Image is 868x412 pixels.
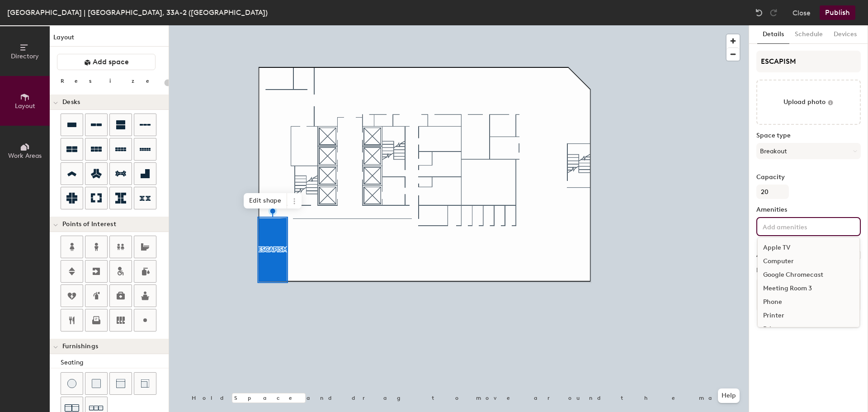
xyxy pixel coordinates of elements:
[757,25,789,44] button: Details
[134,372,156,395] button: Couch (corner)
[758,295,859,309] div: Phone
[756,80,861,125] button: Upload photo
[756,206,861,213] label: Amenities
[820,5,855,20] button: Publish
[61,358,169,368] div: Seating
[50,33,169,47] h1: Layout
[92,379,101,388] img: Cushion
[755,8,764,17] img: Undo
[756,132,861,139] label: Space type
[761,221,842,232] input: Add amenities
[758,255,859,268] div: Computer
[11,52,39,60] span: Directory
[756,174,861,181] label: Capacity
[109,372,132,395] button: Couch (middle)
[85,372,108,395] button: Cushion
[758,282,859,295] div: Meeting Room 3
[57,54,156,70] button: Add space
[62,221,116,228] span: Points of Interest
[756,143,861,159] button: Breakout
[244,193,287,208] span: Edit shape
[828,25,862,44] button: Devices
[756,251,788,259] label: Accessible
[789,25,828,44] button: Schedule
[15,102,35,110] span: Layout
[758,322,859,336] div: Privacy screens
[141,379,150,388] img: Couch (corner)
[93,57,129,66] span: Add space
[62,99,80,106] span: Desks
[758,309,859,322] div: Printer
[61,77,160,85] div: Resize
[793,5,811,20] button: Close
[8,152,42,160] span: Work Areas
[7,7,268,18] div: [GEOGRAPHIC_DATA] | [GEOGRAPHIC_DATA], 33A-2 ([GEOGRAPHIC_DATA])
[62,343,98,350] span: Furnishings
[61,372,83,395] button: Stool
[756,267,861,274] label: Notes
[758,268,859,282] div: Google Chromecast
[718,388,740,403] button: Help
[769,8,778,17] img: Redo
[116,379,125,388] img: Couch (middle)
[758,241,859,255] div: Apple TV
[67,379,76,388] img: Stool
